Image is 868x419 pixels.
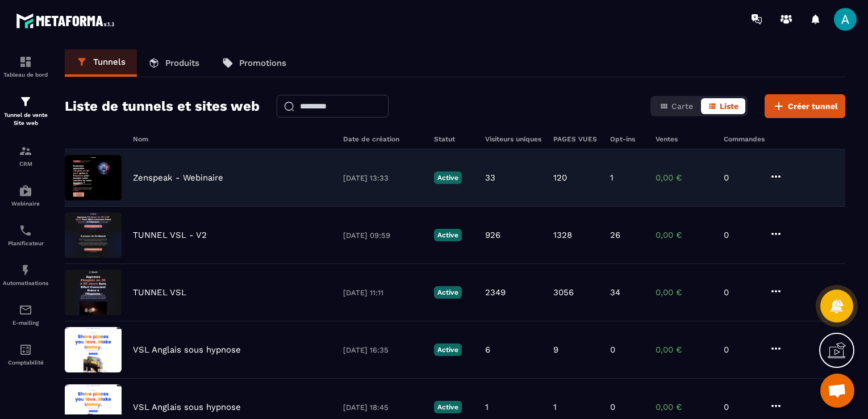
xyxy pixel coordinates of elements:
[343,288,423,297] p: [DATE] 11:11
[65,95,260,118] h2: Liste de tunnels et sites web
[19,95,32,108] img: formation
[65,155,122,200] img: image
[343,231,423,240] p: [DATE] 09:59
[553,345,558,355] p: 9
[656,345,712,355] p: 0,00 €
[610,402,615,412] p: 0
[434,343,462,356] p: Active
[19,184,32,198] img: automations
[724,135,765,143] h6: Commandes
[610,287,620,298] p: 34
[3,359,48,366] p: Comptabilité
[553,402,557,412] p: 1
[19,224,32,237] img: scheduler
[239,58,286,68] p: Promotions
[3,111,48,127] p: Tunnel de vente Site web
[656,287,712,298] p: 0,00 €
[19,55,32,69] img: formation
[653,98,700,114] button: Carte
[656,173,712,183] p: 0,00 €
[724,345,758,355] p: 0
[434,171,462,184] p: Active
[65,270,122,315] img: image
[485,287,506,298] p: 2349
[343,135,423,143] h6: Date de création
[3,334,48,374] a: accountantaccountantComptabilité
[3,175,48,215] a: automationsautomationsWebinaire
[211,49,298,77] a: Promotions
[19,144,32,158] img: formation
[485,135,542,143] h6: Visiteurs uniques
[820,374,854,408] div: Ouvrir le chat
[3,72,48,78] p: Tableau de bord
[3,295,48,334] a: emailemailE-mailing
[485,230,500,240] p: 926
[3,200,48,207] p: Webinaire
[343,174,423,182] p: [DATE] 13:33
[656,135,712,143] h6: Ventes
[701,98,745,114] button: Liste
[553,287,574,298] p: 3056
[553,173,567,183] p: 120
[610,345,615,355] p: 0
[434,401,462,413] p: Active
[65,49,137,77] a: Tunnels
[610,173,614,183] p: 1
[3,320,48,326] p: E-mailing
[724,287,758,298] p: 0
[19,263,32,277] img: automations
[3,255,48,295] a: automationsautomationsAutomatisations
[93,57,126,67] p: Tunnels
[137,49,211,77] a: Produits
[656,230,712,240] p: 0,00 €
[133,230,207,240] p: TUNNEL VSL - V2
[671,102,693,111] span: Carte
[553,135,599,143] h6: PAGES VUES
[133,173,223,183] p: Zenspeak - Webinaire
[3,280,48,286] p: Automatisations
[724,402,758,412] p: 0
[720,102,738,111] span: Liste
[3,136,48,175] a: formationformationCRM
[553,230,572,240] p: 1328
[3,240,48,246] p: Planificateur
[133,402,241,412] p: VSL Anglais sous hypnose
[765,94,845,118] button: Créer tunnel
[434,286,462,299] p: Active
[343,403,423,412] p: [DATE] 18:45
[65,327,122,372] img: image
[343,346,423,354] p: [DATE] 16:35
[3,47,48,86] a: formationformationTableau de bord
[434,229,462,241] p: Active
[3,215,48,255] a: schedulerschedulerPlanificateur
[133,287,186,298] p: TUNNEL VSL
[3,161,48,167] p: CRM
[16,10,118,31] img: logo
[724,173,758,183] p: 0
[724,230,758,240] p: 0
[19,343,32,357] img: accountant
[165,58,199,68] p: Produits
[610,135,644,143] h6: Opt-ins
[3,86,48,136] a: formationformationTunnel de vente Site web
[434,135,474,143] h6: Statut
[65,212,122,258] img: image
[19,303,32,317] img: email
[656,402,712,412] p: 0,00 €
[485,402,489,412] p: 1
[133,345,241,355] p: VSL Anglais sous hypnose
[788,100,838,112] span: Créer tunnel
[485,173,495,183] p: 33
[133,135,332,143] h6: Nom
[610,230,620,240] p: 26
[485,345,490,355] p: 6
